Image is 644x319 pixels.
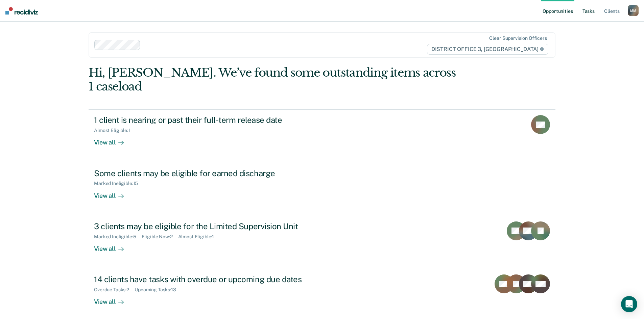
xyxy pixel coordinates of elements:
div: Marked Ineligible : 5 [94,234,141,240]
img: Recidiviz [5,7,38,15]
div: Overdue Tasks : 2 [94,287,135,293]
span: DISTRICT OFFICE 3, [GEOGRAPHIC_DATA] [427,44,548,55]
div: Clear supervision officers [489,35,547,41]
div: Upcoming Tasks : 13 [135,287,182,293]
a: 1 client is nearing or past their full-term release dateAlmost Eligible:1View all [89,109,555,163]
a: Some clients may be eligible for earned dischargeMarked Ineligible:15View all [89,163,555,216]
div: View all [94,133,132,147]
div: Hi, [PERSON_NAME]. We’ve found some outstanding items across 1 caseload [89,66,462,94]
div: View all [94,186,132,200]
div: Some clients may be eligible for earned discharge [94,168,331,178]
div: 3 clients may be eligible for the Limited Supervision Unit [94,221,331,231]
div: View all [94,239,132,252]
div: Open Intercom Messenger [621,296,637,312]
div: M M [628,5,639,16]
div: Eligible Now : 2 [142,234,178,240]
div: View all [94,293,132,306]
div: Almost Eligible : 1 [178,234,220,240]
a: 3 clients may be eligible for the Limited Supervision UnitMarked Ineligible:5Eligible Now:2Almost... [89,216,555,269]
div: 1 client is nearing or past their full-term release date [94,115,331,125]
button: MM [628,5,639,16]
div: Almost Eligible : 1 [94,128,136,133]
div: 14 clients have tasks with overdue or upcoming due dates [94,274,331,284]
div: Marked Ineligible : 15 [94,181,143,186]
